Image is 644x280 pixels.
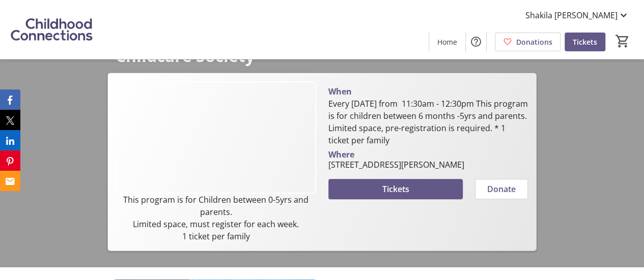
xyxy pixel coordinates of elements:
span: Home [437,37,457,47]
p: This program is for Children between 0-5yrs and parents. [116,194,316,218]
a: Home [429,33,465,51]
button: Cart [613,32,632,50]
button: Donate [475,179,528,199]
button: Tickets [328,179,463,199]
img: Childhood Connections 's Logo [6,4,97,55]
div: Every [DATE] from 11:30am - 12:30pm This program is for children between 6 months -5yrs and paren... [328,98,528,146]
span: Shakila [PERSON_NAME] [525,9,618,21]
button: Shakila [PERSON_NAME] [517,7,638,23]
div: When [328,85,352,98]
p: By: Childhood Connections - Okanagan Family & Childcare Society [116,29,528,65]
p: Limited space, must register for each week. [116,218,316,230]
a: Tickets [565,33,605,51]
span: Tickets [382,183,409,195]
button: Help [466,32,486,52]
img: Campaign CTA Media Photo [116,81,316,194]
a: Donations [495,33,561,51]
div: [STREET_ADDRESS][PERSON_NAME] [328,159,464,171]
p: 1 ticket per family [116,230,316,242]
div: Where [328,150,354,159]
span: Donations [516,37,552,47]
span: Tickets [573,37,597,47]
span: Donate [487,183,516,195]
